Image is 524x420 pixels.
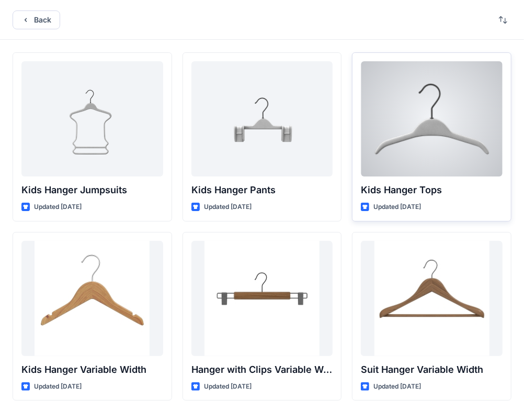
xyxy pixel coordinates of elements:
a: Suit Hanger Variable Width [361,241,503,356]
a: Kids Hanger Tops [361,61,503,176]
p: Hanger with Clips Variable Width [191,362,333,377]
p: Kids Hanger Tops [361,183,503,197]
button: Back [13,10,60,29]
p: Suit Hanger Variable Width [361,362,503,377]
p: Updated [DATE] [373,381,421,392]
p: Kids Hanger Pants [191,183,333,197]
a: Kids Hanger Variable Width [21,241,163,356]
a: Kids Hanger Pants [191,61,333,176]
p: Updated [DATE] [34,202,82,213]
p: Updated [DATE] [204,381,252,392]
p: Updated [DATE] [34,381,82,392]
a: Hanger with Clips Variable Width [191,241,333,356]
p: Updated [DATE] [373,202,421,213]
p: Updated [DATE] [204,202,252,213]
a: Kids Hanger Jumpsuits [21,61,163,176]
p: Kids Hanger Jumpsuits [21,183,163,197]
p: Kids Hanger Variable Width [21,362,163,377]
